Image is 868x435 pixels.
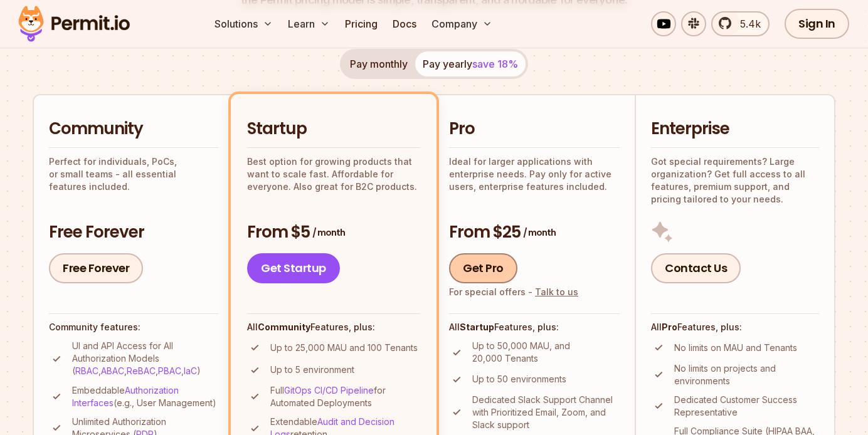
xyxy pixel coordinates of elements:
[72,384,218,409] p: Embeddable (e.g., User Management)
[284,385,374,396] a: GitOps CI/CD Pipeline
[535,286,578,297] a: Talk to us
[247,118,420,140] h2: Startup
[472,340,620,365] p: Up to 50,000 MAU, and 20,000 Tenants
[184,365,197,376] a: IaC
[460,322,494,332] strong: Startup
[449,221,620,244] h3: From $25
[270,342,418,354] p: Up to 25,000 MAU and 100 Tenants
[101,365,124,376] a: ABAC
[72,340,218,377] p: UI and API Access for All Authorization Models ( , , , , )
[75,365,98,376] a: RBAC
[49,155,218,193] p: Perfect for individuals, PoCs, or small teams - all essential features included.
[342,51,415,76] button: Pay monthly
[127,365,156,376] a: ReBAC
[258,322,310,332] strong: Community
[449,321,620,333] h4: All Features, plus:
[472,394,620,431] p: Dedicated Slack Support Channel with Prioritized Email, Zoom, and Slack support
[674,362,819,387] p: No limits on projects and environments
[674,394,819,419] p: Dedicated Customer Success Representative
[523,226,556,239] span: / month
[662,322,677,332] strong: Pro
[674,342,797,354] p: No limits on MAU and Tenants
[449,155,620,193] p: Ideal for larger applications with enterprise needs. Pay only for active users, enterprise featur...
[472,373,566,385] p: Up to 50 environments
[247,155,420,193] p: Best option for growing products that want to scale fast. Affordable for everyone. Also great for...
[283,11,335,36] button: Learn
[312,226,345,239] span: / month
[651,118,819,140] h2: Enterprise
[158,365,181,376] a: PBAC
[388,11,421,36] a: Docs
[340,11,383,36] a: Pricing
[49,118,218,140] h2: Community
[651,155,819,206] p: Got special requirements? Large organization? Get full access to all features, premium support, a...
[270,364,354,376] p: Up to 5 environment
[785,9,849,39] a: Sign In
[449,253,517,283] a: Get Pro
[711,11,770,36] a: 5.4k
[449,286,578,298] div: For special offers -
[13,3,135,45] img: Permit logo
[651,321,819,333] h4: All Features, plus:
[209,11,278,36] button: Solutions
[247,321,420,333] h4: All Features, plus:
[49,221,218,244] h3: Free Forever
[426,11,497,36] button: Company
[247,253,340,283] a: Get Startup
[449,118,620,140] h2: Pro
[247,221,420,244] h3: From $5
[72,385,179,408] a: Authorization Interfaces
[651,253,741,283] a: Contact Us
[49,321,218,333] h4: Community features:
[733,16,761,31] span: 5.4k
[49,253,143,283] a: Free Forever
[270,384,420,409] p: Full for Automated Deployments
